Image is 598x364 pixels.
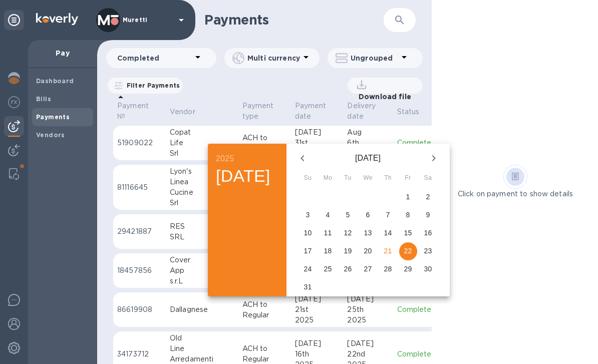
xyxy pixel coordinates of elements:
[426,192,430,202] p: 2
[299,278,317,296] button: 31
[299,224,317,242] button: 10
[346,210,350,220] p: 5
[339,173,357,183] span: Tu
[384,228,392,238] p: 14
[406,210,410,220] p: 8
[366,210,370,220] p: 6
[364,246,372,256] p: 20
[419,224,437,242] button: 16
[386,210,390,220] p: 7
[324,228,332,238] p: 11
[419,206,437,224] button: 9
[419,260,437,278] button: 30
[426,210,430,220] p: 9
[326,210,330,220] p: 4
[424,228,432,238] p: 16
[324,264,332,274] p: 25
[379,206,397,224] button: 7
[399,260,417,278] button: 29
[344,264,352,274] p: 26
[304,228,312,238] p: 10
[359,260,377,278] button: 27
[359,206,377,224] button: 6
[399,206,417,224] button: 8
[364,228,372,238] p: 13
[299,206,317,224] button: 3
[399,224,417,242] button: 15
[404,264,412,274] p: 29
[419,242,437,260] button: 23
[359,224,377,242] button: 13
[384,246,392,256] p: 21
[379,224,397,242] button: 14
[404,246,412,256] p: 22
[304,246,312,256] p: 17
[424,246,432,256] p: 23
[339,206,357,224] button: 5
[399,242,417,260] button: 22
[319,224,337,242] button: 11
[419,173,437,183] span: Sa
[299,260,317,278] button: 24
[319,242,337,260] button: 18
[399,188,417,206] button: 1
[399,173,417,183] span: Fr
[359,242,377,260] button: 20
[315,152,422,164] p: [DATE]
[379,173,397,183] span: Th
[344,228,352,238] p: 12
[419,188,437,206] button: 2
[304,282,312,292] p: 31
[304,264,312,274] p: 24
[319,206,337,224] button: 4
[364,264,372,274] p: 27
[359,173,377,183] span: We
[319,260,337,278] button: 25
[339,242,357,260] button: 19
[324,246,332,256] p: 18
[216,152,234,166] button: 2025
[424,264,432,274] p: 30
[344,246,352,256] p: 19
[339,224,357,242] button: 12
[319,173,337,183] span: Mo
[384,264,392,274] p: 28
[299,173,317,183] span: Su
[339,260,357,278] button: 26
[306,210,310,220] p: 3
[216,166,270,187] button: [DATE]
[404,228,412,238] p: 15
[379,242,397,260] button: 21
[406,192,410,202] p: 1
[379,260,397,278] button: 28
[299,242,317,260] button: 17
